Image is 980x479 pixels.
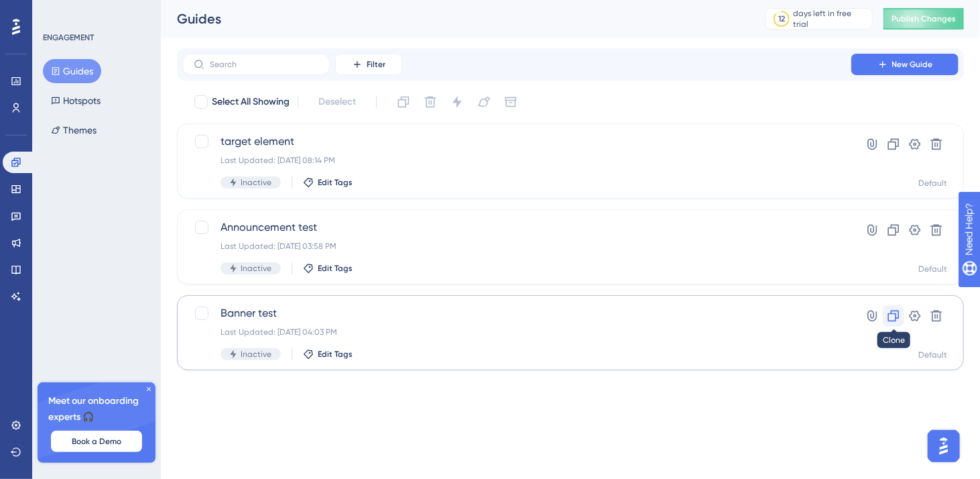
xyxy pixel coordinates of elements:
span: Edit Tags [318,349,353,360]
iframe: UserGuiding AI Assistant Launcher [924,426,964,466]
button: Book a Demo [51,431,142,452]
button: Filter [335,54,402,75]
span: Inactive [241,177,271,188]
span: target element [221,134,813,150]
span: Publish Changes [892,13,956,24]
div: Last Updated: [DATE] 08:14 PM [221,155,813,166]
button: New Guide [851,54,959,75]
div: Last Updated: [DATE] 03:58 PM [221,241,813,252]
div: Default [918,178,947,189]
div: Last Updated: [DATE] 04:03 PM [221,327,813,337]
span: Edit Tags [318,263,353,274]
button: Publish Changes [883,8,964,30]
button: Edit Tags [303,263,353,274]
span: Inactive [241,349,271,360]
div: ENGAGEMENT [43,32,94,43]
span: Filter [367,59,385,70]
span: Announcement test [221,219,813,235]
div: 12 [778,13,785,24]
span: Deselect [318,94,356,110]
button: Guides [43,59,101,83]
div: Guides [177,9,732,28]
span: Inactive [241,263,271,274]
span: Need Help? [32,3,84,19]
button: Themes [43,118,105,142]
span: Edit Tags [318,177,353,188]
span: Banner test [221,305,813,321]
span: Select All Showing [212,94,290,110]
span: Meet our onboarding experts 🎧 [48,393,145,425]
button: Edit Tags [303,177,353,188]
button: Edit Tags [303,349,353,360]
div: Default [918,264,947,274]
button: Deselect [306,90,368,114]
button: Hotspots [43,89,109,113]
span: Book a Demo [72,436,121,447]
div: days left in free trial [794,8,868,30]
div: Default [918,350,947,360]
input: Search [210,60,318,69]
span: New Guide [892,59,933,70]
